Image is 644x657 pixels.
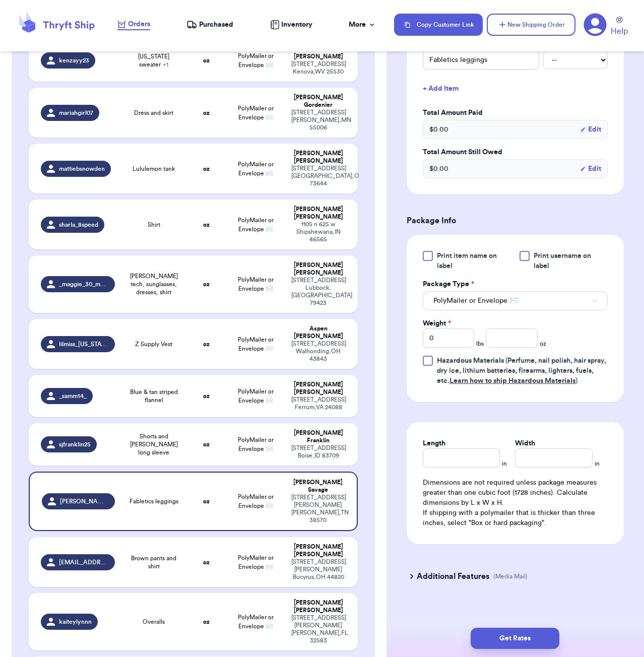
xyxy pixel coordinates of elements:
[238,494,274,509] span: PolyMailer or Envelope ✉️
[203,222,210,228] strong: oz
[437,251,513,271] span: Print item name on label
[59,165,105,173] span: mattiebsnowden
[423,438,445,448] label: Length
[394,14,483,36] button: Copy Customer Link
[502,459,507,468] span: in
[487,14,575,36] button: New Shipping Order
[423,318,451,328] label: Weight
[127,554,181,570] span: Brown pants and shirt
[238,277,274,292] span: PolyMailer or Envelope ✉️
[127,432,181,456] span: Shorts and [PERSON_NAME] long sleeve
[127,388,181,404] span: Blue & tan striped flannel
[419,78,612,100] button: + Add Item
[133,165,175,173] span: Lululemon tank
[291,429,346,444] div: [PERSON_NAME] Franklin
[429,164,448,174] span: $ 0.00
[238,337,274,352] span: PolyMailer or Envelope ✉️
[580,164,601,174] button: Edit
[127,272,181,296] span: [PERSON_NAME] tech, sunglasses, dresses, shirt
[163,61,168,68] span: + 1
[291,60,346,76] div: [STREET_ADDRESS] Kenova , WV 25530
[423,147,608,157] label: Total Amount Still Owed
[291,277,346,307] div: [STREET_ADDRESS] Lubbock , [GEOGRAPHIC_DATA] 79423
[59,558,109,566] span: [EMAIL_ADDRESS][DOMAIN_NAME]
[423,291,608,310] button: PolyMailer or Envelope ✉️
[417,570,489,582] h3: Additional Features
[238,388,274,404] span: PolyMailer or Envelope ✉️
[127,52,181,69] span: [US_STATE] sweater
[493,572,528,580] p: (Media Mail)
[433,296,518,306] span: PolyMailer or Envelope ✉️
[515,438,535,448] label: Width
[291,381,346,396] div: [PERSON_NAME] [PERSON_NAME]
[423,508,608,528] p: If shipping with a polymailer that is thicker than three inches, select "Box or hard packaging".
[437,357,606,384] span: (Perfume, nail polish, hair spray, dry ice, lithium batteries, firearms, lighters, fuels, etc. )
[59,109,93,117] span: mariahgirl07
[128,19,150,29] span: Orders
[291,94,346,109] div: [PERSON_NAME] Gordenier
[291,325,346,340] div: Aspen [PERSON_NAME]
[291,206,346,221] div: [PERSON_NAME] [PERSON_NAME]
[595,459,600,468] span: in
[203,110,210,116] strong: oz
[540,340,546,348] span: oz
[349,20,376,30] div: More
[134,109,173,117] span: Dress and skirt
[117,19,150,30] a: Orders
[611,25,628,37] span: Help
[59,340,109,348] span: lilmiss_[US_STATE]
[238,555,274,570] span: PolyMailer or Envelope ✉️
[291,221,346,243] div: 1105 n 625 w Shipshewana , IN 46565
[203,166,210,172] strong: oz
[203,619,210,625] strong: oz
[59,280,109,288] span: _maggie_30_mcdonald_
[59,221,98,229] span: sharla_8speed
[291,340,346,363] div: [STREET_ADDRESS] Walhonding , OH 43843
[291,614,346,644] div: [STREET_ADDRESS][PERSON_NAME] [PERSON_NAME] , FL 32583
[476,340,484,348] span: lbs
[449,377,575,384] a: Learn how to ship Hazardous Materials
[270,20,312,30] a: Inventory
[429,124,448,135] span: $ 0.00
[186,20,233,30] a: Purchased
[407,215,624,227] h3: Package Info
[59,56,89,64] span: kenzayy23
[291,494,345,524] div: [STREET_ADDRESS][PERSON_NAME] [PERSON_NAME] , TN 38570
[534,251,608,271] span: Print username on label
[291,479,345,494] div: [PERSON_NAME] Savage
[238,614,274,629] span: PolyMailer or Envelope ✉️
[59,618,92,626] span: kaiteylynnn
[291,543,346,558] div: [PERSON_NAME] [PERSON_NAME]
[471,628,559,649] button: Get Rates
[203,559,210,565] strong: oz
[238,217,274,232] span: PolyMailer or Envelope ✉️
[203,393,210,399] strong: oz
[130,497,178,505] span: Fabletics leggings
[238,161,274,176] span: PolyMailer or Envelope ✉️
[59,440,91,448] span: sjfranklin25
[143,618,165,626] span: Overalls
[203,441,210,447] strong: oz
[611,17,628,37] a: Help
[423,108,608,118] label: Total Amount Paid
[238,105,274,120] span: PolyMailer or Envelope ✉️
[291,165,346,187] div: [STREET_ADDRESS] [GEOGRAPHIC_DATA] , OK 73644
[437,357,504,364] span: Hazardous Materials
[203,57,210,63] strong: oz
[203,341,210,347] strong: oz
[423,279,474,289] label: Package Type
[148,221,160,229] span: Shirt
[291,558,346,581] div: [STREET_ADDRESS][PERSON_NAME] Bucyrus , OH 44820
[203,281,210,287] strong: oz
[60,497,109,505] span: [PERSON_NAME].lane_33
[59,392,87,400] span: _samm14_
[291,599,346,614] div: [PERSON_NAME] [PERSON_NAME]
[238,437,274,452] span: PolyMailer or Envelope ✉️
[238,53,274,68] span: PolyMailer or Envelope ✉️
[291,444,346,459] div: [STREET_ADDRESS] Boise , ID 83709
[199,20,233,30] span: Purchased
[291,45,346,60] div: Kenzie [PERSON_NAME]
[135,340,172,348] span: Z Supply Vest
[291,109,346,132] div: [STREET_ADDRESS] [PERSON_NAME] , MN 55006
